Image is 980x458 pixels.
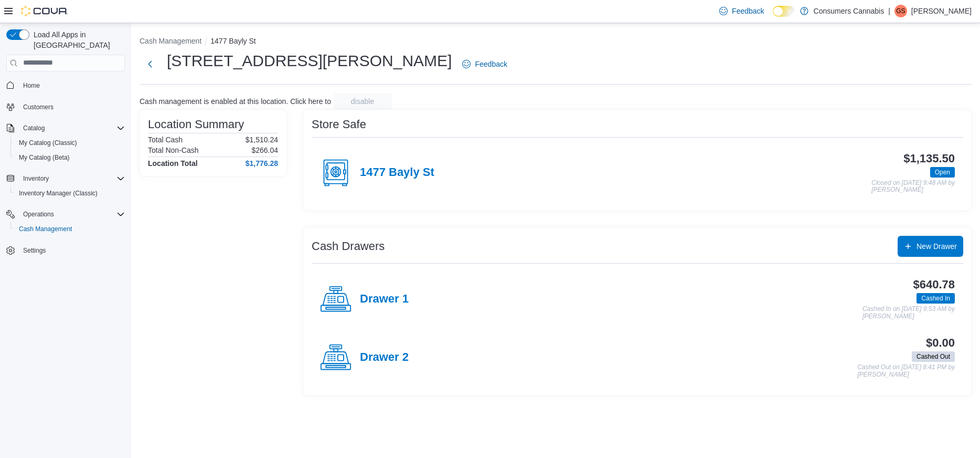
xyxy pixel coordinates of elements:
[19,79,44,92] a: Home
[19,100,125,113] span: Customers
[23,124,45,132] span: Catalog
[19,244,125,257] span: Settings
[903,152,955,165] h3: $1,135.50
[23,81,40,90] span: Home
[773,6,795,17] input: Dark Mode
[23,103,54,111] span: Customers
[19,208,58,221] button: Operations
[19,153,70,162] span: My Catalog (Beta)
[360,351,409,365] h4: Drawer 2
[871,180,955,194] p: Closed on [DATE] 9:48 AM by [PERSON_NAME]
[15,137,125,149] span: My Catalog (Classic)
[19,172,125,185] span: Inventory
[19,225,72,233] span: Cash Management
[19,101,58,113] a: Customers
[475,59,507,69] span: Feedback
[15,223,125,235] span: Cash Management
[148,136,183,144] h6: Total Cash
[10,222,129,236] button: Cash Management
[2,121,129,136] button: Catalog
[140,97,331,106] p: Cash management is enabled at this location. Click here to
[2,207,129,222] button: Operations
[935,168,950,177] span: Open
[888,5,890,17] p: |
[917,293,955,304] span: Cashed In
[917,352,950,361] span: Cashed Out
[360,293,409,306] h4: Drawer 1
[2,171,129,186] button: Inventory
[246,136,278,144] p: $1,510.24
[29,29,125,50] span: Load All Apps in [GEOGRAPHIC_DATA]
[898,236,963,257] button: New Drawer
[19,244,50,257] a: Settings
[913,278,955,291] h3: $640.78
[15,187,125,200] span: Inventory Manager (Classic)
[23,246,46,255] span: Settings
[2,99,129,114] button: Customers
[23,210,54,218] span: Operations
[857,364,955,378] p: Cashed Out on [DATE] 8:41 PM by [PERSON_NAME]
[921,294,950,303] span: Cashed In
[862,306,955,320] p: Cashed In on [DATE] 9:53 AM by [PERSON_NAME]
[312,118,366,131] h3: Store Safe
[10,186,129,201] button: Inventory Manager (Classic)
[351,96,374,107] span: disable
[19,139,77,147] span: My Catalog (Classic)
[926,337,955,349] h3: $0.00
[148,146,199,154] h6: Total Non-Cash
[15,223,76,235] a: Cash Management
[19,189,98,197] span: Inventory Manager (Classic)
[6,74,125,286] nav: Complex example
[930,167,955,178] span: Open
[896,5,905,17] span: GS
[19,122,49,134] button: Catalog
[15,151,125,164] span: My Catalog (Beta)
[15,187,102,200] a: Inventory Manager (Classic)
[917,241,957,252] span: New Drawer
[312,240,385,253] h3: Cash Drawers
[715,1,768,22] a: Feedback
[911,5,972,17] p: [PERSON_NAME]
[10,150,129,165] button: My Catalog (Beta)
[15,137,81,149] a: My Catalog (Classic)
[140,36,972,48] nav: An example of EuiBreadcrumbs
[19,122,125,134] span: Catalog
[19,208,125,221] span: Operations
[148,159,198,168] h4: Location Total
[333,93,392,110] button: disable
[894,5,907,17] div: Giovanni Siciliano
[251,146,278,154] p: $266.04
[210,37,255,45] button: 1477 Bayly St
[167,50,452,71] h1: [STREET_ADDRESS][PERSON_NAME]
[814,5,885,17] p: Consumers Cannabis
[23,174,49,183] span: Inventory
[458,54,511,75] a: Feedback
[360,166,434,180] h4: 1477 Bayly St
[140,37,201,45] button: Cash Management
[732,6,764,16] span: Feedback
[21,6,68,16] img: Cova
[19,79,125,92] span: Home
[140,54,161,75] button: Next
[148,118,244,131] h3: Location Summary
[2,243,129,258] button: Settings
[2,78,129,93] button: Home
[246,159,278,168] h4: $1,776.28
[912,351,955,362] span: Cashed Out
[19,172,53,185] button: Inventory
[10,136,129,150] button: My Catalog (Classic)
[15,151,74,164] a: My Catalog (Beta)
